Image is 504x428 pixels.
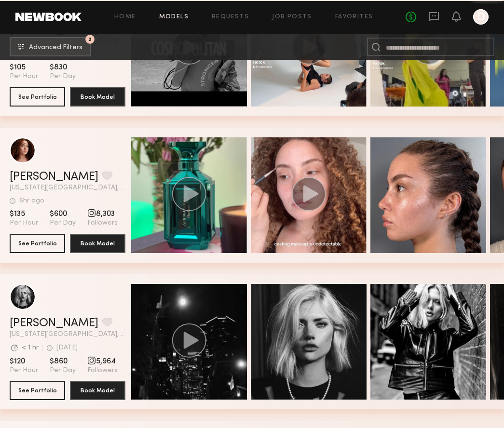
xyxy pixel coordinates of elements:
[10,185,125,191] span: [US_STATE][GEOGRAPHIC_DATA], [GEOGRAPHIC_DATA]
[56,345,78,351] div: [DATE]
[50,357,76,366] span: $860
[70,87,125,107] button: Book Model
[335,14,373,20] a: Favorites
[10,234,65,253] button: See Portfolio
[22,345,39,351] div: < 1 hr
[50,219,76,227] span: Per Day
[473,9,489,25] a: D
[10,63,38,72] span: $105
[10,209,38,219] span: $135
[10,366,38,375] span: Per Hour
[10,331,125,338] span: [US_STATE][GEOGRAPHIC_DATA], [GEOGRAPHIC_DATA]
[10,171,98,183] a: [PERSON_NAME]
[272,14,312,20] a: Job Posts
[10,357,38,366] span: $120
[87,357,118,366] span: 5,964
[70,234,125,253] button: Book Model
[19,198,44,204] div: 6hr ago
[70,381,125,400] button: Book Model
[10,318,98,329] a: [PERSON_NAME]
[29,44,82,51] span: Advanced Filters
[10,219,38,227] span: Per Hour
[159,14,189,20] a: Models
[10,72,38,81] span: Per Hour
[10,381,65,400] button: See Portfolio
[87,219,118,227] span: Followers
[50,366,76,375] span: Per Day
[114,14,136,20] a: Home
[10,37,91,56] button: 2Advanced Filters
[50,209,76,219] span: $600
[88,37,92,41] span: 2
[87,366,118,375] span: Followers
[87,209,118,219] span: 8,303
[50,63,76,72] span: $830
[10,87,65,107] button: See Portfolio
[50,72,76,81] span: Per Day
[212,14,249,20] a: Requests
